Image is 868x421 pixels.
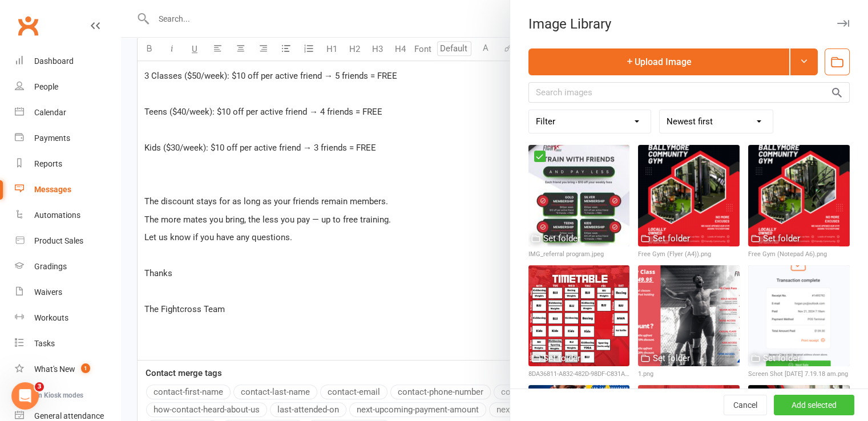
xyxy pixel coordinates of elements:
[528,249,630,260] div: IMG_referral program.jpeg
[15,254,120,280] a: Gradings
[638,265,740,367] img: 1.png
[34,288,62,297] div: Waivers
[528,82,850,103] input: Search images
[774,395,854,415] button: Add selected
[724,395,767,415] button: Cancel
[543,351,580,365] div: Set folder
[763,232,800,245] div: Set folder
[35,382,44,391] span: 3
[638,369,740,379] div: 1.png
[34,185,71,194] div: Messages
[34,262,67,271] div: Gradings
[34,411,104,420] div: General attendance
[34,56,74,66] div: Dashboard
[34,133,70,143] div: Payments
[528,265,630,367] img: 8DA36811-A832-482D-98DF-C831A4A13070.jpeg
[763,351,800,365] div: Set folder
[748,145,850,246] img: Free Gym (Notepad A6).png
[15,177,120,203] a: Messages
[748,265,850,367] img: Screen Shot 2024-11-21 at 7.19.18 am.png
[34,365,75,374] div: What's New
[528,145,630,246] img: IMG_referral program.jpeg
[15,48,120,74] a: Dashboard
[15,74,120,100] a: People
[748,249,850,260] div: Free Gym (Notepad A6).png
[653,232,690,245] div: Set folder
[15,357,120,382] a: What's New1
[528,369,630,379] div: 8DA36811-A832-482D-98DF-C831A4A13070.jpeg
[34,108,66,117] div: Calendar
[543,232,580,245] div: Set folder
[15,151,120,177] a: Reports
[15,100,120,126] a: Calendar
[34,236,83,245] div: Product Sales
[15,126,120,151] a: Payments
[748,369,850,379] div: Screen Shot [DATE] 7.19.18 am.png
[14,11,42,40] a: Clubworx
[34,211,80,220] div: Automations
[510,16,868,32] div: Image Library
[11,382,39,410] iframe: Intercom live chat
[15,203,120,228] a: Automations
[81,363,90,373] span: 1
[528,48,789,75] button: Upload Image
[34,82,58,91] div: People
[15,331,120,357] a: Tasks
[15,305,120,331] a: Workouts
[15,228,120,254] a: Product Sales
[34,339,55,348] div: Tasks
[15,280,120,305] a: Waivers
[34,313,68,322] div: Workouts
[653,351,690,365] div: Set folder
[638,249,740,260] div: Free Gym (Flyer (A4)).png
[34,159,62,168] div: Reports
[638,145,740,246] img: Free Gym (Flyer (A4)).png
